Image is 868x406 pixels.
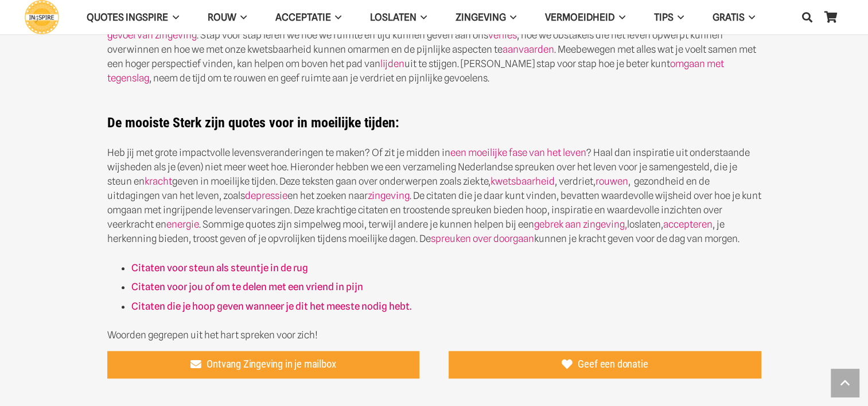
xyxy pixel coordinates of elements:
span: Acceptatie Menu [331,3,341,32]
span: Loslaten [370,11,417,23]
a: Citaten die je hoop geven wanneer je dit het meeste nodig hebt. [131,300,411,312]
span: VERMOEIDHEID [545,11,614,23]
span: Geef een donatie [578,358,648,371]
a: Terug naar top [831,369,859,397]
span: TIPS [653,11,673,23]
a: Ontvang Zingeving in je mailbox [107,351,420,378]
a: kracht [145,175,172,187]
a: omgaan met tegenslag [107,58,724,84]
a: een gevoel van zingeving [107,15,745,41]
a: kwetsbaarheid [491,175,555,187]
a: depressie [245,190,287,201]
span: Zingeving [456,11,506,23]
a: energie [166,218,199,230]
span: QUOTES INGSPIRE [87,11,168,23]
a: een moeilijke fase van het leven [450,147,586,158]
a: Citaten voor jou of om te delen met een vriend in pijn [131,281,363,292]
span: GRATIS Menu [745,3,755,32]
a: LoslatenLoslaten Menu [356,3,441,32]
a: aanvaarden [503,44,554,55]
a: verlies [488,29,517,41]
span: Zingeving Menu [506,3,516,32]
a: QUOTES INGSPIREQUOTES INGSPIRE Menu [72,3,193,32]
a: ZingevingZingeving Menu [441,3,531,32]
span: TIPS Menu [673,3,683,32]
a: AcceptatieAcceptatie Menu [261,3,356,32]
a: spreuken over doorgaan [431,233,534,244]
span: VERMOEIDHEID Menu [614,3,625,32]
span: ROUW [207,11,236,23]
a: rouwen [595,175,628,187]
span: ROUW Menu [236,3,246,32]
a: GRATISGRATIS Menu [698,3,769,32]
strong: De mooiste Sterk zijn quotes voor in moeilijke tijden: [107,115,399,131]
span: Loslaten Menu [417,3,427,32]
p: Woorden gegrepen uit het hart spreken voor zich! [107,328,761,342]
span: GRATIS [713,11,745,23]
p: Heb jij met grote impactvolle levensveranderingen te maken? Of zit je midden in ? Haal dan inspir... [107,146,761,246]
span: QUOTES INGSPIRE Menu [168,3,178,32]
span: Acceptatie [275,11,331,23]
a: lijden [380,58,404,69]
a: gebrek aan zingeving, [534,218,627,230]
a: Zoeken [796,3,819,32]
a: Citaten voor steun als steuntje in de rug [131,262,308,274]
a: TIPSTIPS Menu [639,3,698,32]
a: VERMOEIDHEIDVERMOEIDHEID Menu [531,3,639,32]
span: Ontvang Zingeving in je mailbox [207,358,336,371]
a: Geef een donatie [449,351,761,378]
a: accepteren [663,218,713,230]
a: ROUWROUW Menu [193,3,260,32]
a: zingeving [368,190,410,201]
